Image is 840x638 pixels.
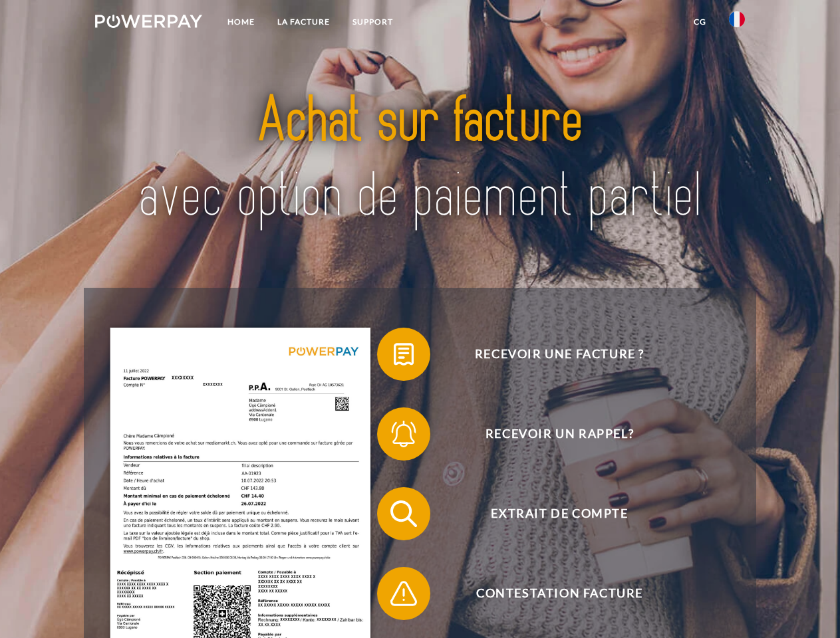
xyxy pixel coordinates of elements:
[387,497,420,530] img: qb_search.svg
[127,64,713,255] img: title-powerpay_fr.svg
[387,577,420,610] img: qb_warning.svg
[729,11,745,27] img: fr
[396,407,722,461] span: Recevoir un rappel?
[396,328,722,381] span: Recevoir une facture ?
[682,10,718,34] a: CG
[396,567,722,620] span: Contestation Facture
[377,487,723,540] button: Extrait de compte
[377,407,723,461] button: Recevoir un rappel?
[377,567,723,620] button: Contestation Facture
[396,487,722,540] span: Extrait de compte
[387,338,420,371] img: qb_bill.svg
[377,328,723,381] button: Recevoir une facture ?
[266,10,341,34] a: LA FACTURE
[95,15,202,28] img: logo-powerpay-white.svg
[216,10,266,34] a: Home
[387,417,420,451] img: qb_bell.svg
[341,10,404,34] a: Support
